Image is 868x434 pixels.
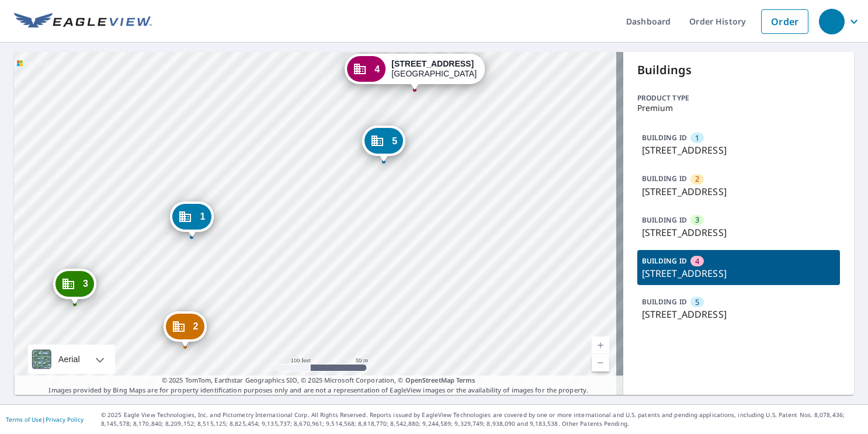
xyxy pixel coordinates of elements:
p: BUILDING ID [642,173,687,183]
p: Buildings [637,61,841,79]
div: Dropped pin, building 1, Commercial property, 5900 SW 76th Ct Gainesville, FL 32608 [170,202,213,238]
p: Product type [637,93,841,103]
p: BUILDING ID [642,215,687,225]
span: 4 [695,256,699,267]
a: Terms of Use [6,415,42,423]
img: EV Logo [14,13,152,30]
div: [GEOGRAPHIC_DATA] [391,59,477,79]
p: © 2025 Eagle View Technologies, Inc. and Pictometry International Corp. All Rights Reserved. Repo... [101,411,862,428]
a: Order [761,9,808,34]
span: 2 [193,322,199,331]
p: [STREET_ADDRESS] [642,225,836,239]
span: 5 [695,297,699,308]
span: 3 [695,214,699,225]
p: BUILDING ID [642,133,687,143]
span: 3 [83,279,88,288]
strong: [STREET_ADDRESS] [391,59,474,68]
span: 4 [374,65,380,74]
a: Current Level 18, Zoom In [592,336,609,354]
a: Terms [456,376,475,384]
div: Dropped pin, building 2, Commercial property, 7719 SW 60th Pl Gainesville, FL 32608 [164,311,207,348]
span: 5 [392,137,397,145]
a: Privacy Policy [46,415,84,423]
p: Premium [637,103,841,113]
a: OpenStreetMap [405,376,454,384]
span: 1 [200,212,205,221]
div: Aerial [55,345,84,374]
p: | [6,416,84,423]
p: [STREET_ADDRESS] [642,266,836,280]
p: Images provided by Bing Maps are for property identification purposes only and are not a represen... [14,376,623,395]
span: © 2025 TomTom, Earthstar Geographics SIO, © 2025 Microsoft Corporation, © [162,376,475,386]
p: BUILDING ID [642,256,687,266]
p: [STREET_ADDRESS] [642,185,836,199]
a: Current Level 18, Zoom Out [592,354,609,371]
p: [STREET_ADDRESS] [642,143,836,157]
span: 1 [695,133,699,144]
p: BUILDING ID [642,297,687,307]
div: Dropped pin, building 3, Commercial property, 7808 SW 59th Ln Gainesville, FL 32608 [53,269,96,305]
div: Dropped pin, building 5, Commercial property, 7553 SW 58th Ln Gainesville, FL 32608 [362,126,405,162]
p: [STREET_ADDRESS] [642,307,836,321]
span: 2 [695,173,699,185]
div: Dropped pin, building 4, Commercial property, 5750 SW 75th Ct Gainesville, FL 32608 [345,54,485,90]
div: Aerial [28,345,115,374]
